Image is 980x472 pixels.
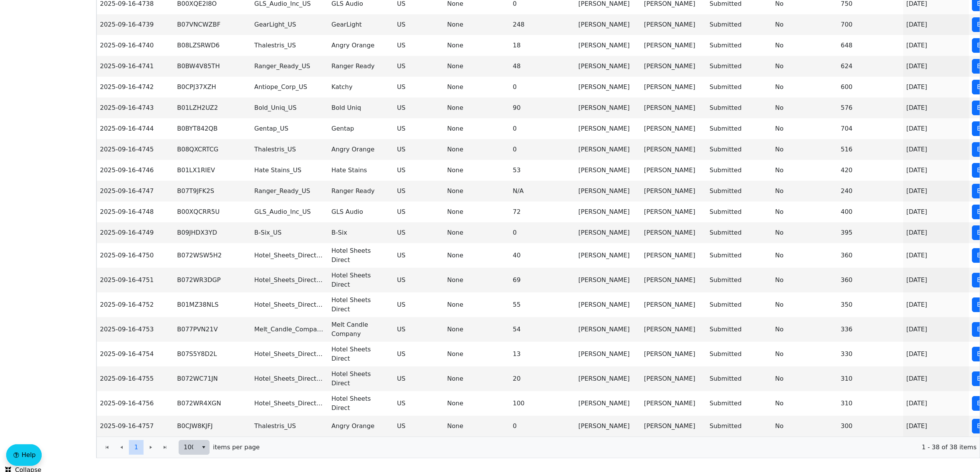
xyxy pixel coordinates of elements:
td: B09JHDX3YD [174,222,251,243]
td: None [444,35,510,56]
td: [PERSON_NAME] [575,35,641,56]
td: 2025-09-16-4748 [97,202,174,222]
td: [PERSON_NAME] [641,202,706,222]
td: 2025-09-16-4751 [97,268,174,292]
td: B07T9JFK2S [174,181,251,202]
td: 310 [838,366,903,391]
td: Submitted [706,35,772,56]
td: Angry Orange [328,416,394,437]
td: 576 [838,97,903,118]
td: B0CPJ37XZH [174,77,251,97]
td: [DATE] [903,416,969,437]
td: Submitted [706,118,772,139]
td: Submitted [706,97,772,118]
td: US [394,35,444,56]
td: Hotel_Sheets_Direct_US [251,391,328,416]
td: [DATE] [903,14,969,35]
td: [DATE] [903,391,969,416]
td: 350 [838,292,903,317]
td: [PERSON_NAME] [575,160,641,181]
td: [DATE] [903,292,969,317]
td: US [394,366,444,391]
td: [DATE] [903,366,969,391]
td: [PERSON_NAME] [641,160,706,181]
td: US [394,391,444,416]
td: GearLight [328,14,394,35]
td: 336 [838,317,903,342]
td: 2025-09-16-4750 [97,243,174,268]
td: 18 [510,35,575,56]
td: No [772,139,838,160]
td: B0CJW8KJFJ [174,416,251,437]
td: US [394,160,444,181]
td: [PERSON_NAME] [641,77,706,97]
td: [PERSON_NAME] [641,222,706,243]
td: 48 [510,56,575,77]
td: None [444,416,510,437]
td: Hotel Sheets Direct [328,292,394,317]
span: Help [22,450,35,460]
td: 69 [510,268,575,292]
td: US [394,416,444,437]
td: B072WC71JN [174,366,251,391]
td: [PERSON_NAME] [575,292,641,317]
td: [DATE] [903,202,969,222]
td: 2025-09-16-4752 [97,292,174,317]
td: US [394,243,444,268]
td: No [772,14,838,35]
td: Ranger_Ready_US [251,181,328,202]
td: 100 [510,391,575,416]
td: 395 [838,222,903,243]
td: B01LZH2UZ2 [174,97,251,118]
td: GLS_Audio_Inc_US [251,202,328,222]
td: US [394,342,444,366]
td: Submitted [706,139,772,160]
td: None [444,366,510,391]
td: [PERSON_NAME] [575,139,641,160]
td: 0 [510,222,575,243]
button: Page 1 [129,440,144,455]
td: No [772,202,838,222]
td: Melt_Candle_Company_US [251,317,328,342]
td: [DATE] [903,243,969,268]
td: [PERSON_NAME] [641,139,706,160]
span: items per page [213,443,260,452]
td: [PERSON_NAME] [575,391,641,416]
td: [DATE] [903,160,969,181]
td: Submitted [706,243,772,268]
td: No [772,292,838,317]
td: [PERSON_NAME] [641,56,706,77]
td: 2025-09-16-4742 [97,77,174,97]
td: 0 [510,77,575,97]
td: No [772,243,838,268]
td: None [444,317,510,342]
td: 53 [510,160,575,181]
td: 330 [838,342,903,366]
td: 360 [838,243,903,268]
td: 2025-09-16-4739 [97,14,174,35]
td: 20 [510,366,575,391]
td: Hotel Sheets Direct [328,243,394,268]
td: [PERSON_NAME] [575,317,641,342]
td: Submitted [706,181,772,202]
td: Submitted [706,77,772,97]
td: 2025-09-16-4755 [97,366,174,391]
td: US [394,181,444,202]
td: None [444,181,510,202]
td: 2025-09-16-4740 [97,35,174,56]
td: [DATE] [903,35,969,56]
td: [PERSON_NAME] [575,202,641,222]
td: 2025-09-16-4747 [97,181,174,202]
span: Page size [179,440,210,455]
td: [DATE] [903,77,969,97]
td: Hotel Sheets Direct [328,391,394,416]
td: [PERSON_NAME] [575,14,641,35]
td: B01LX1RIEV [174,160,251,181]
td: Hotel_Sheets_Direct_US [251,366,328,391]
td: 600 [838,77,903,97]
td: 90 [510,97,575,118]
td: No [772,342,838,366]
td: 300 [838,416,903,437]
td: 0 [510,139,575,160]
td: No [772,97,838,118]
